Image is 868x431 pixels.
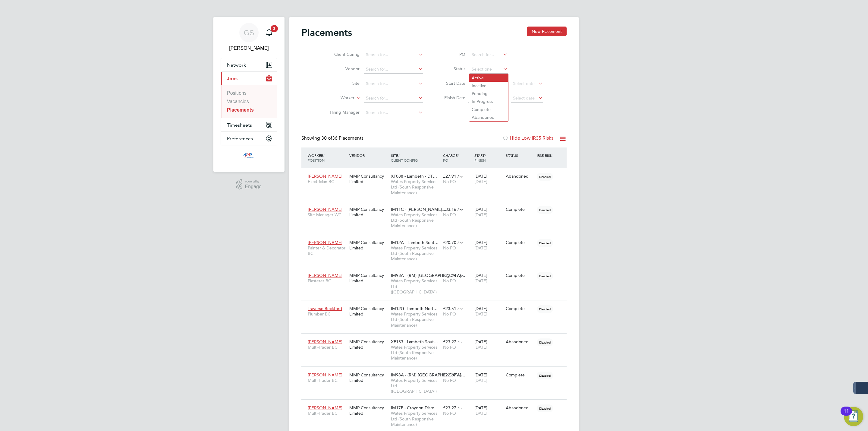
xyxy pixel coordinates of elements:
span: [PERSON_NAME] [308,372,342,378]
span: Select date [513,95,535,101]
div: Complete [506,207,534,212]
button: Open Resource Center, 11 new notifications [844,407,863,426]
li: In Progress [469,97,508,105]
div: MMP Consultancy Limited [348,237,389,254]
a: Vacancies [227,99,249,104]
div: MMP Consultancy Limited [348,270,389,287]
label: Finish Date [438,95,465,100]
button: Timesheets [221,118,277,132]
li: Abandoned [469,113,508,121]
span: Electrician BC [308,179,346,184]
div: [DATE] [473,204,504,220]
nav: Main navigation [213,17,285,172]
span: No PO [443,212,456,217]
span: / hr [458,240,463,245]
a: 3 [263,23,275,42]
span: No PO [443,311,456,317]
span: 30 of [321,135,332,141]
span: / Finish [474,153,486,163]
li: Active [469,74,508,82]
span: [PERSON_NAME] [308,405,342,410]
div: Complete [506,240,534,245]
label: Start Date [438,81,465,86]
span: [PERSON_NAME] [308,207,342,212]
span: £23.51 [443,306,456,311]
div: Showing [301,135,365,141]
span: George Stacey [221,45,277,52]
span: £23.27 [443,405,456,410]
span: [DATE] [474,179,487,184]
div: MMP Consultancy Limited [348,170,389,187]
label: Status [438,66,465,71]
span: Disabled [537,272,553,280]
span: Engage [245,184,262,189]
span: [DATE] [474,311,487,317]
span: [DATE] [474,245,487,251]
span: Wates Property Services Ltd (South Responsive Maintenance) [391,245,440,262]
span: £23.27 [443,339,456,344]
input: Select one [470,65,508,74]
span: [PERSON_NAME] [308,273,342,278]
span: Wates Property Services Ltd (South Responsive Maintenance) [391,179,440,195]
span: Wates Property Services Ltd (South Responsive Maintenance) [391,344,440,361]
span: / hr [458,273,463,278]
span: £22.44 [443,273,456,278]
input: Search for... [364,51,423,59]
div: MMP Consultancy Limited [348,204,389,220]
span: / Position [308,153,325,163]
a: [PERSON_NAME]Painter & Decorator BCMMP Consultancy LimitedIM12A - Lambeth Sout…Wates Property Ser... [306,236,567,242]
div: [DATE] [473,402,504,419]
span: / hr [458,306,463,311]
label: Site [325,81,360,86]
button: Preferences [221,132,277,145]
span: No PO [443,410,456,416]
span: IM11C - [PERSON_NAME]… [391,207,446,212]
h2: Placements [301,27,352,39]
span: [PERSON_NAME] [308,339,342,344]
span: No PO [443,344,456,350]
a: Positions [227,90,247,96]
span: 36 Placements [321,135,363,141]
span: No PO [443,378,456,383]
span: IM12G- Lambeth Nort… [391,306,438,311]
span: [DATE] [474,344,487,350]
label: Worker [320,95,354,101]
div: Worker [306,150,348,166]
span: Preferences [227,136,253,141]
span: XF088 - Lambeth - DT… [391,173,437,179]
span: Wates Property Services Ltd ([GEOGRAPHIC_DATA]) [391,278,440,295]
span: [DATE] [474,378,487,383]
a: Go to home page [221,151,277,161]
div: MMP Consultancy Limited [348,369,389,386]
span: Disabled [537,239,553,247]
span: Multi-Trader BC [308,344,346,350]
a: [PERSON_NAME]Plasterer BCMMP Consultancy LimitedIM98A - (RM) [GEOGRAPHIC_DATA]…Wates Property Ser... [306,269,567,274]
span: IM98A - (RM) [GEOGRAPHIC_DATA]… [391,372,465,378]
span: Timesheets [227,122,252,128]
span: 3 [271,25,278,32]
span: No PO [443,278,456,284]
span: GS [244,29,254,36]
span: Jobs [227,76,237,81]
span: XF133 - Lambeth Sout… [391,339,438,344]
div: [DATE] [473,170,504,187]
span: Select date [513,81,535,86]
button: Jobs [221,72,277,85]
span: / hr [458,373,463,377]
span: Network [227,62,246,68]
button: New Placement [527,27,567,36]
span: Wates Property Services Ltd ([GEOGRAPHIC_DATA]) [391,378,440,394]
span: Disabled [537,338,553,346]
span: £33.16 [443,207,456,212]
span: Wates Property Services Ltd (South Responsive Maintenance) [391,212,440,229]
div: Vendor [348,150,389,161]
div: [DATE] [473,303,504,320]
div: Charge [442,150,473,166]
label: Client Config [325,52,360,57]
div: Complete [506,273,534,278]
span: Plasterer BC [308,278,346,284]
a: Placements [227,107,254,113]
a: Traverse BeckfordPlumber BCMMP Consultancy LimitedIM12G- Lambeth Nort…Wates Property Services Ltd... [306,303,567,308]
span: / Client Config [391,153,418,163]
a: Powered byEngage [236,179,262,191]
